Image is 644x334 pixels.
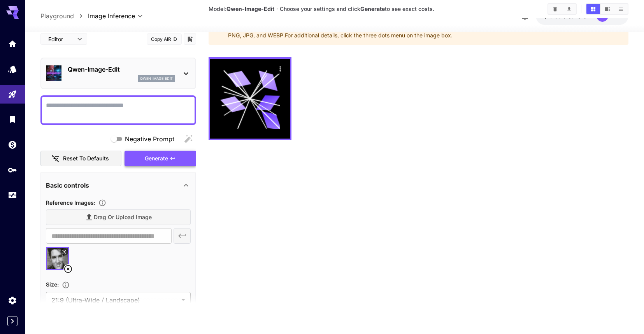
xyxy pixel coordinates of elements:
[40,11,88,21] nav: breadcrumb
[226,5,274,12] b: Qwen-Image-Edit
[209,5,274,12] span: Model:
[586,3,628,15] div: Show media in grid viewShow media in video viewShow media in list view
[68,65,175,74] p: Qwen-Image-Edit
[8,140,17,149] div: Wallet
[544,13,563,19] span: $19.63
[8,39,17,49] div: Home
[46,176,191,194] div: Basic controls
[8,295,17,305] div: Settings
[8,90,17,99] div: Playground
[40,11,74,21] a: Playground
[40,150,121,166] button: Reset to defaults
[8,64,17,74] div: Models
[547,3,577,15] div: Clear AllDownload All
[125,134,174,144] span: Negative Prompt
[48,35,72,43] span: Editor
[614,4,628,14] button: Show media in list view
[562,4,576,14] button: Download All
[548,4,562,14] button: Clear All
[8,165,17,175] div: API Keys
[46,180,89,190] p: Basic controls
[360,5,385,12] b: Generate
[276,4,278,14] p: ·
[586,4,600,14] button: Show media in grid view
[8,114,17,124] div: Library
[46,199,95,206] span: Reference Images :
[280,5,434,12] span: Choose your settings and click to see exact costs.
[274,63,286,74] div: Actions
[186,34,193,44] button: Add to library
[145,153,168,163] span: Generate
[95,199,109,207] button: Upload a reference image to guide the result. This is needed for Image-to-Image or Inpainting. Su...
[7,316,18,326] button: Expand sidebar
[8,190,17,200] div: Usage
[88,11,135,21] span: Image Inference
[46,62,191,85] div: Qwen-Image-Editqwen_image_edit
[140,76,173,81] p: qwen_image_edit
[125,150,196,166] button: Generate
[147,33,182,44] button: Copy AIR ID
[600,4,614,14] button: Show media in video view
[563,13,590,19] span: credits left
[59,281,73,289] button: Adjust the dimensions of the generated image by specifying its width and height in pixels, or sel...
[46,281,59,288] span: Size :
